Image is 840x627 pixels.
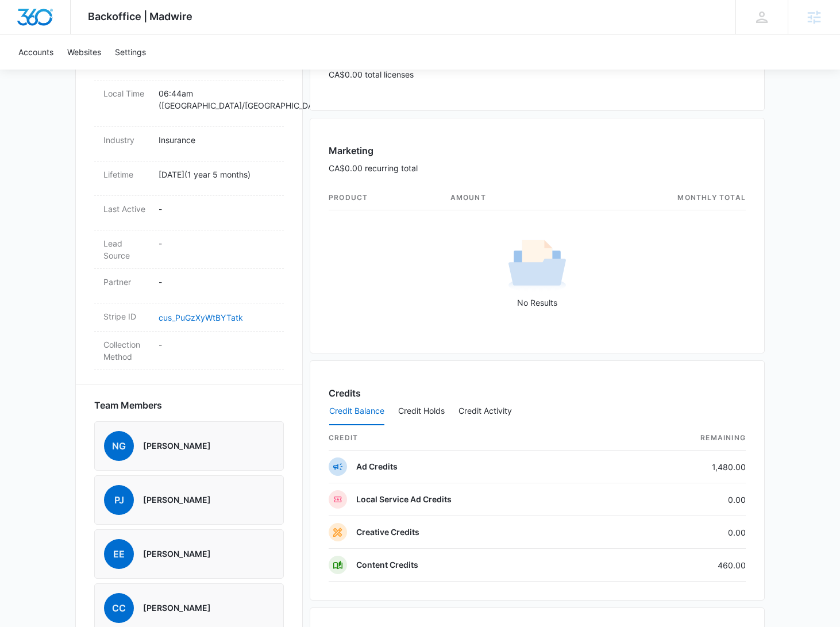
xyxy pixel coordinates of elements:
th: amount [441,186,567,210]
p: [PERSON_NAME] [143,494,211,506]
button: Credit Balance [329,398,384,425]
a: Accounts [11,34,60,70]
th: Remaining [624,426,746,451]
span: ee [104,539,134,569]
td: 1,480.00 [624,451,746,483]
a: cus_PuGzXyWtBYTatk [159,313,243,322]
td: 460.00 [624,549,746,582]
dt: Collection Method [103,338,149,363]
span: PJ [104,485,134,515]
span: Team Members [94,398,162,412]
th: product [329,186,441,210]
p: - [159,276,275,288]
div: Stripe IDcus_PuGzXyWtBYTatk [94,303,284,332]
dt: Last Active [103,203,149,215]
p: Insurance [159,134,275,146]
div: Local Time06:44am ([GEOGRAPHIC_DATA]/[GEOGRAPHIC_DATA]) [94,80,284,127]
div: Partner- [94,269,284,303]
td: 0.00 [624,483,746,516]
div: IndustryInsurance [94,127,284,161]
span: NG [104,431,134,461]
dt: Stripe ID [103,310,149,322]
a: Settings [108,34,153,70]
p: [PERSON_NAME] [143,548,211,560]
div: Lead Source- [94,230,284,269]
dt: Partner [103,276,149,288]
p: [PERSON_NAME] [143,440,211,452]
img: No Results [508,236,566,294]
dt: Local Time [103,87,149,99]
th: monthly total [567,186,746,210]
p: Ad Credits [356,461,398,472]
h3: Marketing [329,144,418,157]
p: Content Credits [356,559,418,571]
div: Collection Method- [94,332,284,370]
p: [DATE] ( 1 year 5 months ) [159,168,275,180]
p: - [159,338,275,351]
button: Credit Activity [458,398,512,425]
p: 06:44am ( [GEOGRAPHIC_DATA]/[GEOGRAPHIC_DATA] ) [159,87,275,111]
div: Last Active- [94,196,284,230]
a: Websites [60,34,108,70]
p: CA$0.00 total licenses [329,68,414,80]
dt: Industry [103,134,149,146]
dt: Lifetime [103,168,149,180]
div: Lifetime[DATE](1 year 5 months) [94,161,284,196]
h3: Credits [329,386,361,400]
span: Backoffice | Madwire [88,10,192,22]
p: - [159,237,275,249]
p: [PERSON_NAME] [143,602,211,614]
p: Local Service Ad Credits [356,494,452,505]
dt: Lead Source [103,237,149,261]
p: - [159,203,275,215]
th: credit [329,426,624,451]
td: 0.00 [624,516,746,549]
p: Creative Credits [356,526,419,538]
span: CC [104,593,134,623]
p: No Results [329,297,745,309]
button: Credit Holds [398,398,445,425]
p: CA$0.00 recurring total [329,162,418,174]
